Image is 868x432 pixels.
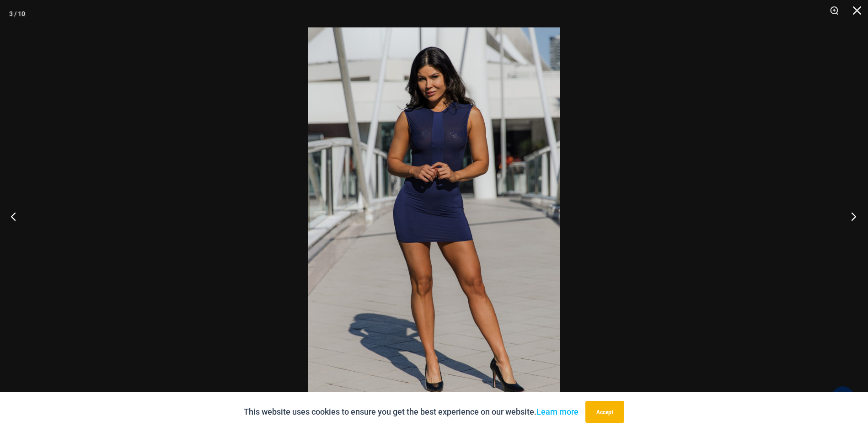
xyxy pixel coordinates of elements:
[9,7,25,21] div: 3 / 10
[834,193,868,239] button: Next
[585,401,624,423] button: Accept
[536,407,579,416] a: Learn more
[308,27,560,405] img: Desire Me Navy 5192 Dress 05
[244,405,579,419] p: This website uses cookies to ensure you get the best experience on our website.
